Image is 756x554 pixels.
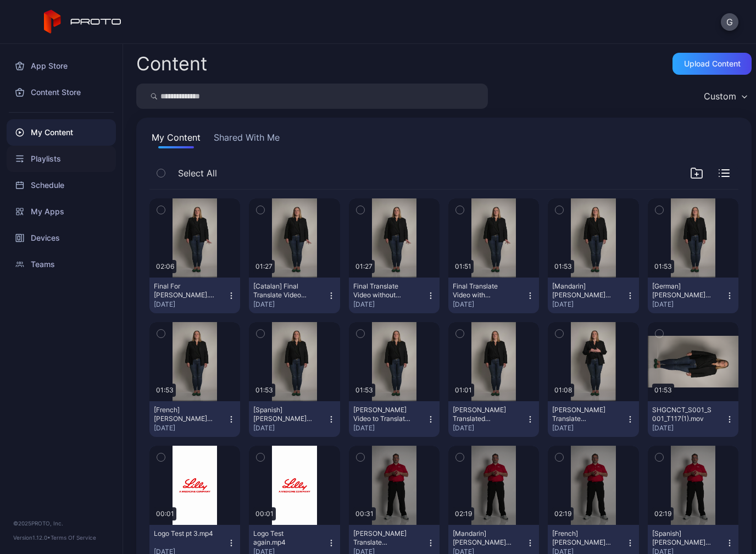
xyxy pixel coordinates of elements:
div: Final Translate Video without Mandarin.mp4 [353,282,414,300]
div: [DATE] [154,424,227,433]
a: Teams [7,251,116,278]
div: [DATE] [453,300,526,309]
div: [DATE] [253,424,326,433]
a: My Apps [7,198,116,225]
button: SHGCNCT_S001_S001_T117(1).mov[DATE] [648,401,738,437]
div: [DATE] [253,300,326,309]
button: My Content [149,131,203,148]
a: Schedule [7,172,116,198]
button: [Spanish] [PERSON_NAME] Video to Translate for Mouth.mp4[DATE] [249,401,340,437]
div: [DATE] [353,424,426,433]
button: Shared With Me [212,131,282,148]
div: [DATE] [353,300,426,309]
div: Greg Ai Translate Video.mp4 [353,529,414,547]
div: [Spanish] greg-clinical-research-screening-diabetes-cardio-wm.mp4 [652,529,713,547]
a: Terms Of Service [51,534,96,541]
div: [Mandarin] Janelle Video to Translate for Mouth.mp4 [552,282,613,300]
div: Janelle Translate Base.mp4 [552,406,613,423]
div: [DATE] [652,424,725,433]
div: [DATE] [552,300,625,309]
button: [Catalan] Final Translate Video without Mandarin.mp4[DATE] [249,278,340,313]
a: App Store [7,53,116,79]
div: [DATE] [552,424,625,433]
button: [PERSON_NAME] Translated Video.mp4[DATE] [448,401,539,437]
div: Custom [704,91,736,102]
div: [Spanish] Janelle Video to Translate for Mouth.mp4 [253,406,314,423]
button: [Mandarin] [PERSON_NAME] Video to Translate for Mouth.mp4[DATE] [548,278,638,313]
div: [French] greg-clinical-research-screening-diabetes-cardio-wm.mp4 [552,529,613,547]
div: Final Translate Video with Mandarin.mp4 [453,282,513,300]
div: Logo Test again.mp4 [253,529,314,547]
a: My Content [7,119,116,146]
button: [German] [PERSON_NAME] Video to Translate for Mouth.mp4[DATE] [648,278,738,313]
div: [French] Janelle Video to Translate for Mouth.mp4 [154,406,214,423]
div: Content [136,54,207,73]
button: Final Translate Video without Mandarin.mp4[DATE] [349,278,440,313]
div: Janelle Video to Translate for Mouth.mp4 [353,406,414,423]
a: Content Store [7,79,116,106]
div: [German] Janelle Video to Translate for Mouth.mp4 [652,282,713,300]
div: Final For Janelle.mp4 [154,282,214,300]
div: [DATE] [453,424,526,433]
div: Janelle Translated Video.mp4 [453,406,513,423]
div: [DATE] [652,300,725,309]
a: Devices [7,225,116,251]
div: Upload Content [684,59,741,68]
div: [Mandarin] greg-clinical-research-screening-diabetes-cardio-wm.mp4 [453,529,513,547]
button: [PERSON_NAME] Video to Translate for Mouth.mp4[DATE] [349,401,440,437]
button: Final For [PERSON_NAME].mp4[DATE] [149,278,240,313]
button: [French] [PERSON_NAME] Video to Translate for Mouth.mp4[DATE] [149,401,240,437]
button: Custom [698,84,752,109]
button: Upload Content [672,53,752,75]
button: [PERSON_NAME] Translate Base.mp4[DATE] [548,401,638,437]
span: Version 1.12.0 • [13,534,51,541]
button: Final Translate Video with Mandarin.mp4[DATE] [448,278,539,313]
div: [DATE] [154,300,227,309]
div: © 2025 PROTO, Inc. [13,519,109,528]
div: Logo Test pt 3.mp4 [154,529,214,538]
span: Select All [178,167,217,180]
a: Playlists [7,146,116,172]
div: [Catalan] Final Translate Video without Mandarin.mp4 [253,282,314,300]
div: SHGCNCT_S001_S001_T117(1).mov [652,406,713,423]
button: G [721,13,738,31]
